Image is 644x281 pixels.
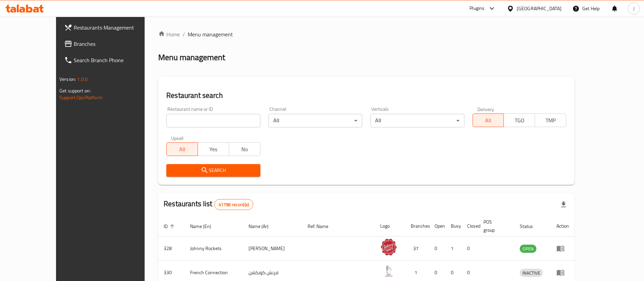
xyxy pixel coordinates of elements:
th: Action [551,216,574,236]
div: Menu [556,244,569,252]
button: All [166,142,198,156]
a: Branches [59,36,164,52]
button: All [473,113,504,127]
div: Menu [556,268,569,277]
button: No [229,142,260,156]
div: Export file [555,196,572,213]
a: Support.OpsPlatform [59,93,103,102]
td: 328 [158,236,185,261]
label: Upsell [171,136,184,140]
th: Open [429,216,445,236]
button: TGO [503,113,535,127]
span: Get support on: [59,86,91,95]
span: Name (Ar) [249,222,277,230]
span: All [476,116,501,125]
th: Busy [445,216,462,236]
div: Total records count [214,199,253,210]
li: / [183,30,185,38]
span: INACTIVE [520,269,543,277]
nav: breadcrumb [158,30,574,38]
span: J [633,5,634,12]
h2: Restaurant search [166,90,566,101]
button: Yes [198,142,229,156]
span: All [169,144,195,154]
th: Logo [375,216,405,236]
h2: Restaurants list [164,199,253,210]
span: TGO [507,116,532,125]
span: 41798 record(s) [215,201,253,208]
div: All [269,114,362,127]
td: 0 [462,236,478,261]
td: 0 [429,236,445,261]
a: Search Branch Phone [59,52,164,68]
span: ID [164,222,177,230]
span: No [232,144,258,154]
a: Home [158,30,180,38]
td: 37 [405,236,429,261]
input: Search for restaurant name or ID.. [166,114,260,127]
div: [GEOGRAPHIC_DATA] [517,5,562,12]
button: Search [166,164,260,177]
th: Closed [462,216,478,236]
img: French Connection [380,263,397,280]
div: All [370,114,464,127]
span: Ref. Name [308,222,337,230]
span: OPEN [520,245,536,253]
td: 1 [445,236,462,261]
label: Delivery [477,107,494,111]
div: OPEN [520,245,536,253]
span: Branches [74,40,158,48]
button: TMP [535,113,566,127]
span: POS group [483,218,506,234]
span: Version: [59,75,76,84]
td: Johnny Rockets [185,236,243,261]
span: TMP [538,116,564,125]
div: Plugins [470,4,484,13]
img: Johnny Rockets [380,239,397,256]
a: Restaurants Management [59,19,164,36]
h2: Menu management [158,52,225,63]
span: 1.0.0 [77,75,88,84]
span: Status [520,222,542,230]
span: Search [172,166,255,175]
span: Menu management [188,30,233,38]
span: Name (En) [190,222,220,230]
span: Yes [201,144,226,154]
th: Branches [405,216,429,236]
span: Search Branch Phone [74,56,158,64]
span: Restaurants Management [74,23,158,32]
td: [PERSON_NAME] [243,236,302,261]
